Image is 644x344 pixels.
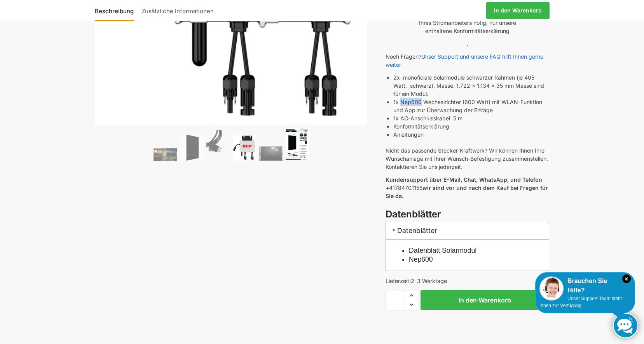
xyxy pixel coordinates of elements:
[386,184,548,199] strong: wir sind vor und nach dem Kauf bei Fragen für Sie da.
[206,130,230,161] img: Anschlusskabel-3meter_schweizer-stecker
[386,278,447,284] span: Lieferzeit:
[386,53,543,68] a: Unser Support und unsere FAQ hilft Ihnen gerne weiter
[95,1,138,20] a: Beschreibung
[539,296,622,308] span: Unser Support-Team steht Ihnen zur Verfügung
[393,122,549,130] li: Konformitätserklärung
[386,40,549,48] p: .
[539,276,564,301] img: Customer service
[405,290,418,301] span: Increase quantity
[386,222,549,239] h3: Datenblätter
[286,128,309,161] img: Balkonkraftwerk 600/810 Watt Fullblack – Bild 6
[393,130,549,139] li: Anleitungen
[393,73,549,98] li: 2x monoficiale Solarmodule schwarzer Rahmen (je 405 Watt, schwarz), Masse: 1.722 x 1.134 x 35 mm ...
[393,98,549,114] li: 1x Nep600 Wechselrichter (600 Watt) mit WLAN-Funktion und App zur Überwachung der Erträge
[180,134,203,161] img: TommaTech Vorderseite
[622,275,631,283] i: Schließen
[486,2,550,19] a: In den Warenkorb
[405,300,418,310] span: Reduce quantity
[386,176,542,191] strong: Kundensupport über E-Mail, Chat, WhatsApp, und Telefon +
[138,1,218,20] a: Zusätzliche Informationen
[386,52,549,69] p: Noch Fragen?
[409,247,476,254] a: Datenblatt Solarmodul
[421,290,549,310] button: In den Warenkorb
[386,175,549,200] p: 41784701155
[386,208,549,221] h3: Datenblätter
[409,255,433,263] a: Nep600
[393,114,549,122] li: 1x AC-Anschlusskabel 5 m
[386,146,549,171] p: Nicht das passende Stecker-Kraftwerk? Wir können Ihnen Ihre Wunschanlage mit Ihrer Wunsch-Befesti...
[386,290,405,310] input: Produktmenge
[539,276,631,295] div: Brauchen Sie Hilfe?
[259,146,283,161] img: Balkonkraftwerk 600/810 Watt Fullblack – Bild 5
[233,135,256,161] img: NEP 800 Drosselbar auf 600 Watt
[154,148,177,161] img: 2 Balkonkraftwerke
[411,278,447,284] span: 2-3 Werktage
[384,315,551,337] iframe: Sicherer Rahmen für schnelle Bezahlvorgänge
